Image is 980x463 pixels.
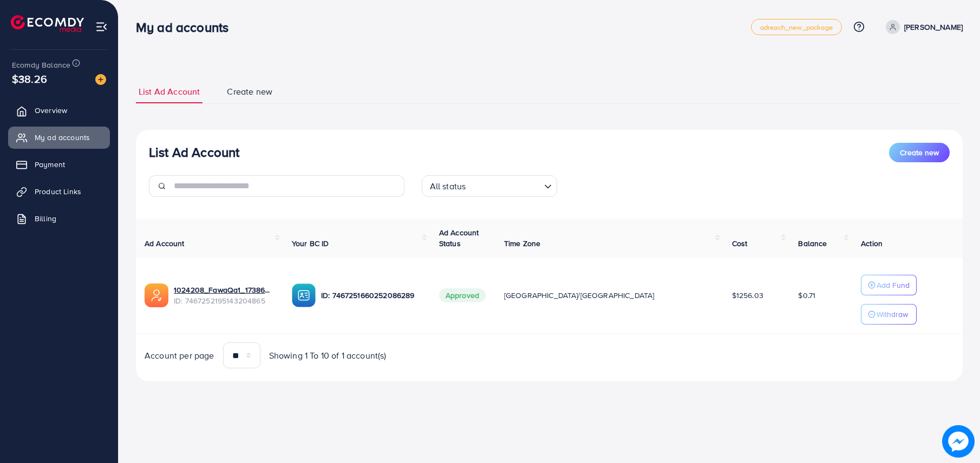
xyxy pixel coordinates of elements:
[798,290,815,301] span: $0.71
[8,154,110,175] a: Payment
[469,176,539,194] input: Search for option
[35,105,67,116] span: Overview
[321,289,422,302] p: ID: 7467251660252086289
[439,288,486,302] span: Approved
[439,227,479,249] span: Ad Account Status
[8,208,110,229] a: Billing
[504,290,655,301] span: [GEOGRAPHIC_DATA]/[GEOGRAPHIC_DATA]
[35,213,56,224] span: Billing
[904,21,963,34] p: [PERSON_NAME]
[889,143,950,162] button: Create new
[732,238,748,249] span: Cost
[145,283,168,307] img: ic-ads-acc.e4c84228.svg
[900,147,939,158] span: Create new
[95,21,108,33] img: menu
[942,425,975,458] img: image
[35,159,65,170] span: Payment
[732,290,763,301] span: $1256.03
[12,59,70,70] span: Ecomdy Balance
[760,24,833,31] span: adreach_new_package
[149,144,239,160] h3: List Ad Account
[292,238,329,249] span: Your BC ID
[8,100,110,121] a: Overview
[881,20,963,34] a: [PERSON_NAME]
[35,132,90,143] span: My ad accounts
[136,19,237,35] h3: My ad accounts
[95,74,106,85] img: image
[798,238,827,249] span: Balance
[8,181,110,202] a: Product Links
[174,285,275,295] a: 1024208_FawaQa1_1738605147168
[428,178,468,194] span: All status
[269,349,387,362] span: Showing 1 To 10 of 1 account(s)
[174,295,275,306] span: ID: 7467252195143204865
[292,283,316,307] img: ic-ba-acc.ded83a64.svg
[861,275,917,295] button: Add Fund
[12,71,47,87] span: $38.26
[877,308,908,321] p: Withdraw
[877,279,910,292] p: Add Fund
[145,349,214,362] span: Account per page
[861,238,883,249] span: Action
[35,186,81,197] span: Product Links
[139,85,200,98] span: List Ad Account
[8,127,110,148] a: My ad accounts
[227,85,272,98] span: Create new
[861,304,917,325] button: Withdraw
[422,175,557,197] div: Search for option
[174,285,275,307] div: <span class='underline'>1024208_FawaQa1_1738605147168</span></br>7467252195143204865
[751,19,842,35] a: adreach_new_package
[504,238,540,249] span: Time Zone
[11,15,84,32] img: logo
[145,238,185,249] span: Ad Account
